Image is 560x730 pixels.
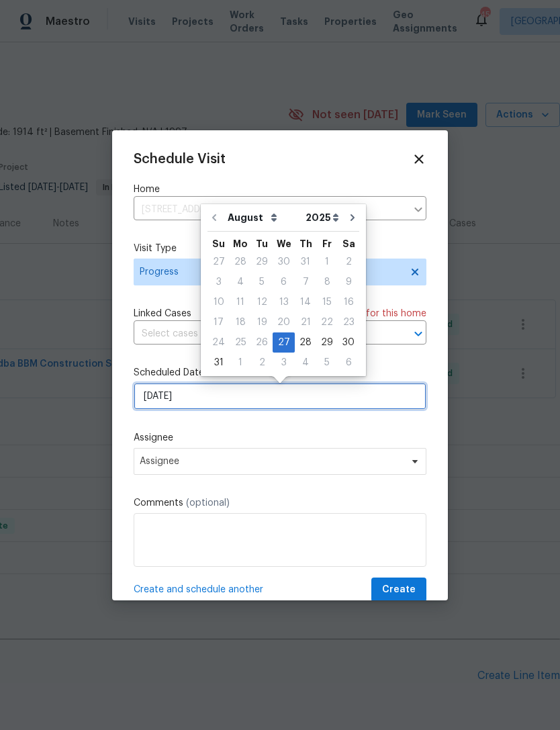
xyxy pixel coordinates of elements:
label: Home [134,183,426,196]
div: Tue Aug 19 2025 [251,312,273,332]
button: Go to next month [342,204,363,231]
div: Sat Aug 09 2025 [338,272,359,292]
div: Mon Aug 04 2025 [230,272,251,292]
div: 31 [207,353,230,372]
div: Tue Aug 05 2025 [251,272,273,292]
div: Thu Aug 07 2025 [295,272,316,292]
div: 13 [273,293,295,312]
div: Fri Sep 05 2025 [316,353,338,373]
div: 29 [316,333,338,352]
select: Year [302,208,342,228]
div: Sun Aug 10 2025 [207,292,230,312]
div: 21 [295,313,316,332]
div: Thu Jul 31 2025 [295,252,316,272]
div: 15 [316,293,338,312]
div: 19 [251,313,273,332]
div: 5 [316,353,338,372]
div: Thu Aug 21 2025 [295,312,316,332]
div: 9 [338,273,359,291]
div: Tue Aug 26 2025 [251,332,273,353]
div: 6 [338,353,359,372]
div: 3 [273,353,295,372]
label: Comments [134,496,426,510]
div: 3 [207,273,230,291]
div: 16 [338,293,359,312]
div: Sun Aug 24 2025 [207,332,230,353]
button: Open [409,324,428,343]
span: Linked Cases [134,307,191,320]
div: Sat Aug 30 2025 [338,332,359,353]
div: Mon Aug 18 2025 [230,312,251,332]
span: Schedule Visit [134,152,226,166]
div: 30 [338,333,359,352]
div: 1 [230,353,251,372]
div: Wed Sep 03 2025 [273,353,295,373]
div: 12 [251,293,273,312]
div: Wed Jul 30 2025 [273,252,295,272]
div: 25 [230,333,251,352]
span: Progress [140,265,401,279]
input: Select cases [134,324,389,345]
div: 31 [295,253,316,271]
div: 17 [207,313,230,332]
div: 8 [316,273,338,291]
div: 11 [230,293,251,312]
abbr: Monday [233,239,248,248]
span: Close [412,152,426,167]
div: Sun Aug 17 2025 [207,312,230,332]
div: Mon Jul 28 2025 [230,252,251,272]
div: 23 [338,313,359,332]
label: Visit Type [134,242,426,255]
div: Wed Aug 13 2025 [273,292,295,312]
div: Sat Aug 16 2025 [338,292,359,312]
div: 20 [273,313,295,332]
div: Fri Aug 29 2025 [316,332,338,353]
select: Month [224,208,302,228]
div: Mon Sep 01 2025 [230,353,251,373]
div: 18 [230,313,251,332]
abbr: Friday [322,239,332,248]
button: Go to previous month [204,204,224,231]
div: Tue Jul 29 2025 [251,252,273,272]
div: 29 [251,253,273,271]
div: Sat Sep 06 2025 [338,353,359,373]
div: Sun Aug 31 2025 [207,353,230,373]
div: Sun Jul 27 2025 [207,252,230,272]
div: 27 [273,333,295,352]
div: Fri Aug 01 2025 [316,252,338,272]
span: Create and schedule another [134,583,263,596]
div: Tue Aug 12 2025 [251,292,273,312]
div: Wed Aug 27 2025 [273,332,295,353]
button: Create [371,578,426,602]
input: Enter in an address [134,199,406,220]
div: 1 [316,253,338,271]
div: 2 [251,353,273,372]
div: 30 [273,253,295,271]
div: Wed Aug 06 2025 [273,272,295,292]
div: Fri Aug 15 2025 [316,292,338,312]
div: Sun Aug 03 2025 [207,272,230,292]
div: Mon Aug 25 2025 [230,332,251,353]
div: Wed Aug 20 2025 [273,312,295,332]
span: Create [382,582,416,598]
abbr: Tuesday [256,239,268,248]
div: Sat Aug 23 2025 [338,312,359,332]
abbr: Saturday [342,239,355,248]
div: Mon Aug 11 2025 [230,292,251,312]
label: Assignee [134,431,426,445]
abbr: Wednesday [277,239,291,248]
div: 6 [273,273,295,291]
div: 28 [230,253,251,271]
div: Sat Aug 02 2025 [338,252,359,272]
abbr: Sunday [212,239,225,248]
abbr: Thursday [299,239,312,248]
div: Thu Aug 14 2025 [295,292,316,312]
div: 28 [295,333,316,352]
div: 14 [295,293,316,312]
div: 22 [316,313,338,332]
div: Tue Sep 02 2025 [251,353,273,373]
div: 4 [230,273,251,291]
div: 4 [295,353,316,372]
div: Thu Sep 04 2025 [295,353,316,373]
div: 10 [207,293,230,312]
